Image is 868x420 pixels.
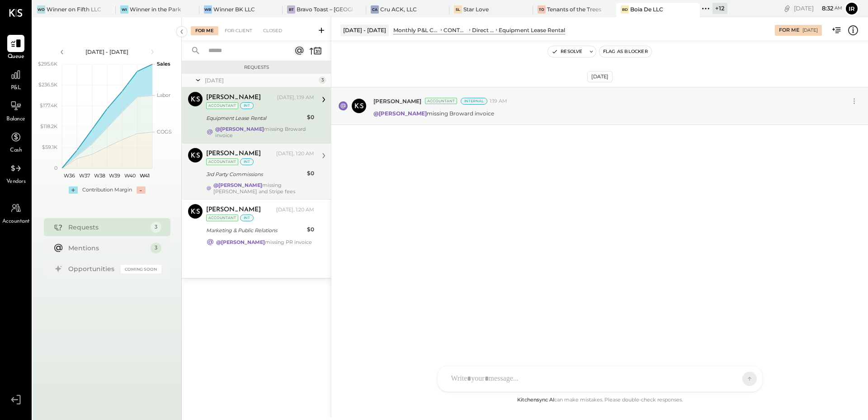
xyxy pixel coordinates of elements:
[276,150,314,157] div: [DATE], 1:20 AM
[82,186,132,194] div: Contribution Margin
[37,5,45,14] div: Wo
[69,48,146,56] div: [DATE] - [DATE]
[307,169,314,178] div: $0
[68,243,146,253] div: Mentions
[712,3,727,14] div: + 12
[213,182,314,195] div: missing [PERSON_NAME] and Stripe fees
[151,243,161,253] div: 3
[206,158,238,165] div: Accountant
[137,186,146,194] div: -
[11,84,21,92] span: P&L
[371,5,379,14] div: CA
[621,5,629,14] div: BD
[380,5,417,13] div: Cru ACK, LLC
[157,61,170,67] text: Sales
[287,5,295,14] div: BT
[425,98,457,104] div: Accountant
[373,110,494,117] p: missing Broward invoice
[220,26,257,35] div: For Client
[779,27,799,34] div: For Me
[454,5,462,14] div: SL
[0,160,31,186] a: Vendors
[109,172,120,179] text: W39
[472,26,494,34] div: Direct Operating Expenses
[10,147,22,155] span: Cash
[548,46,586,57] button: Resolve
[206,149,261,158] div: [PERSON_NAME]
[157,129,172,135] text: COGS
[490,98,507,105] span: 1:19 AM
[499,26,565,34] div: Equipment Lease Rental
[307,225,314,234] div: $0
[157,92,170,98] text: Labor
[463,5,489,13] div: Star Love
[240,215,254,221] div: int
[0,129,31,155] a: Cash
[47,5,101,13] div: Winner on Fifth LLC
[206,205,261,215] div: [PERSON_NAME]
[538,5,546,14] div: To
[630,5,663,13] div: Boia De LLC
[191,26,218,35] div: For Me
[215,126,314,138] div: missing Broward invoice
[40,102,57,109] text: $177.4K
[307,113,314,122] div: $0
[206,226,304,235] div: Marketing & Public Relations
[0,66,31,92] a: P&L
[393,26,439,34] div: Monthly P&L Comparison
[373,97,421,105] span: [PERSON_NAME]
[64,172,75,179] text: W36
[120,5,128,14] div: Wi
[204,5,212,14] div: WB
[2,218,30,226] span: Accountant
[599,46,651,57] button: Flag as Blocker
[443,26,467,34] div: CONTROLLABLE EXPENSES
[0,35,31,61] a: Queue
[68,264,116,273] div: Opportunities
[140,172,150,179] text: W41
[0,200,31,226] a: Accountant
[206,114,304,123] div: Equipment Lease Rental
[297,5,352,13] div: Bravo Toast – [GEOGRAPHIC_DATA]
[6,115,25,124] span: Balance
[340,24,389,36] div: [DATE] - [DATE]
[206,93,261,102] div: [PERSON_NAME]
[38,81,57,88] text: $236.5K
[216,239,312,245] div: missing PR invoice
[130,5,181,13] div: Winner in the Park
[69,186,78,194] div: +
[213,182,262,188] strong: @[PERSON_NAME]
[547,5,601,13] div: Tenants of the Trees
[8,53,24,61] span: Queue
[0,97,31,124] a: Balance
[206,102,238,109] div: Accountant
[794,4,842,13] div: [DATE]
[215,126,264,132] strong: @[PERSON_NAME]
[6,178,26,186] span: Vendors
[186,64,326,71] div: Requests
[121,265,161,273] div: Coming Soon
[240,158,254,165] div: int
[206,215,238,221] div: Accountant
[373,110,427,117] strong: @[PERSON_NAME]
[276,206,314,214] div: [DATE], 1:20 AM
[42,144,57,150] text: $59.1K
[802,27,818,33] div: [DATE]
[205,76,316,84] div: [DATE]
[38,61,57,67] text: $295.6K
[213,5,255,13] div: Winner BK LLC
[216,239,265,245] strong: @[PERSON_NAME]
[844,1,859,16] button: Ir
[783,4,792,13] div: copy link
[54,165,57,171] text: 0
[461,98,487,105] div: Internal
[68,223,146,232] div: Requests
[277,94,314,101] div: [DATE], 1:19 AM
[206,170,304,179] div: 3rd Party Commissions
[151,222,161,233] div: 3
[240,102,254,109] div: int
[259,26,287,35] div: Closed
[94,172,105,179] text: W38
[319,76,326,84] div: 3
[40,123,57,129] text: $118.2K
